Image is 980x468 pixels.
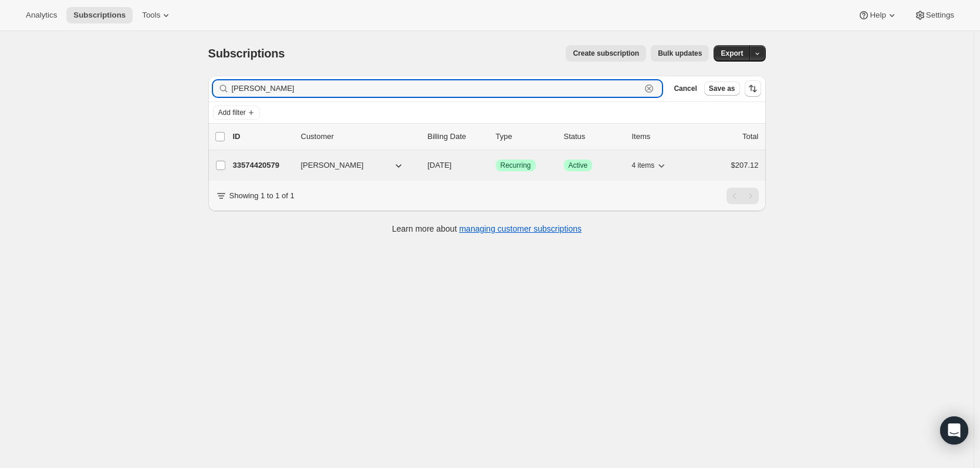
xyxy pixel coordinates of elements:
p: Total [742,131,758,143]
div: IDCustomerBilling DateTypeStatusItemsTotal [233,131,759,143]
button: Clear [643,83,655,94]
span: 4 items [632,161,655,170]
span: $207.12 [731,161,759,169]
span: Save as [709,84,735,93]
button: 4 items [632,157,668,174]
input: Filter subscribers [232,80,641,97]
button: Analytics [19,7,64,23]
p: Showing 1 to 1 of 1 [229,190,295,202]
div: 33574420579[PERSON_NAME][DATE]SuccessRecurringSuccessActive4 items$207.12 [233,157,759,174]
button: Add filter [213,106,260,120]
button: Help [851,7,904,23]
span: Help [870,11,886,20]
span: Create subscription [573,49,639,58]
p: 33574420579 [233,160,292,171]
span: Add filter [218,108,246,117]
span: Export [721,49,743,58]
div: Type [496,131,555,143]
p: Learn more about [392,223,582,235]
a: managing customer subscriptions [459,224,582,233]
span: [PERSON_NAME] [301,160,364,171]
span: Subscriptions [208,47,285,60]
button: Create subscription [566,45,646,62]
button: Bulk updates [651,45,709,62]
span: [DATE] [428,161,452,169]
div: Open Intercom Messenger [940,416,968,445]
p: Customer [301,131,418,143]
button: Sort the results [745,80,761,97]
p: Status [564,131,623,143]
span: Analytics [26,11,57,20]
span: Settings [926,11,954,20]
button: Tools [135,7,179,23]
span: Recurring [501,161,531,170]
span: Cancel [674,84,697,93]
span: Active [569,161,588,170]
nav: Pagination [726,188,759,204]
button: Subscriptions [66,7,133,23]
p: ID [233,131,292,143]
p: Billing Date [428,131,486,143]
button: Cancel [669,82,701,96]
button: Settings [907,7,961,23]
span: Bulk updates [658,49,702,58]
button: Save as [704,82,740,96]
span: Subscriptions [73,11,126,20]
div: Items [632,131,691,143]
span: Tools [142,11,160,20]
button: [PERSON_NAME] [294,156,411,175]
button: Export [714,45,750,62]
